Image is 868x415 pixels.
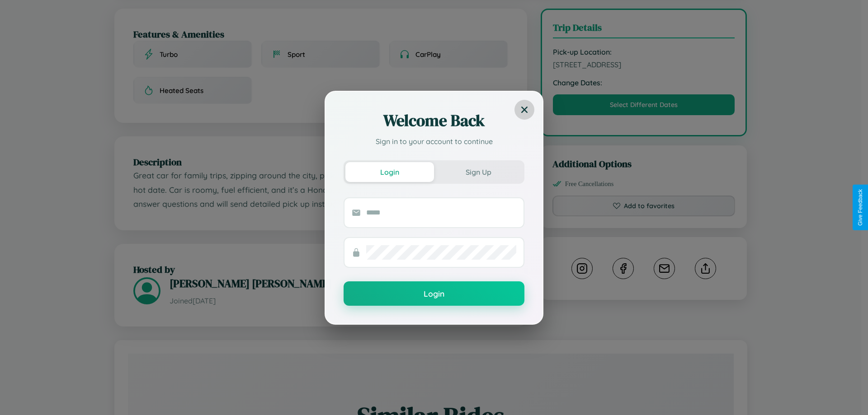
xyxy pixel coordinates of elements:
[344,136,524,147] p: Sign in to your account to continue
[344,281,524,306] button: Login
[857,189,863,226] div: Give Feedback
[434,162,523,182] button: Sign Up
[345,162,434,182] button: Login
[344,110,524,131] h2: Welcome Back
